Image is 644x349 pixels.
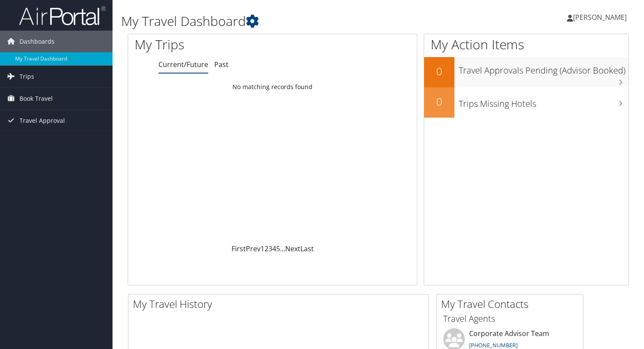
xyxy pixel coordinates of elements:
a: 0Trips Missing Hotels [424,87,628,118]
h1: My Action Items [424,35,628,54]
a: Last [300,244,314,253]
td: No matching records found [128,79,417,95]
img: airportal-logo.png [19,6,106,26]
h1: My Trips [135,35,290,54]
h1: My Travel Dashboard [121,12,464,30]
a: Past [214,60,229,69]
a: Next [285,244,300,253]
a: 4 [272,244,276,253]
span: Travel Approval [19,110,65,131]
a: 1 [261,244,264,253]
a: 3 [268,244,272,253]
span: Trips [19,66,34,87]
h2: 0 [424,94,454,109]
a: Current/Future [158,60,208,69]
a: [PHONE_NUMBER] [469,341,518,349]
h3: Travel Agents [443,313,576,325]
a: 5 [276,244,280,253]
span: … [280,244,285,253]
a: Prev [246,244,261,253]
h2: 0 [424,64,454,79]
span: [PERSON_NAME] [573,13,627,22]
h2: My Travel Contacts [441,297,583,311]
span: Book Travel [19,88,53,109]
h2: My Travel History [133,297,428,311]
h3: Trips Missing Hotels [459,93,628,110]
a: First [232,244,246,253]
a: [PERSON_NAME] [567,4,635,30]
a: 2 [264,244,268,253]
h3: Travel Approvals Pending (Advisor Booked) [459,60,628,77]
span: Dashboards [19,31,55,52]
a: 0Travel Approvals Pending (Advisor Booked) [424,57,628,87]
